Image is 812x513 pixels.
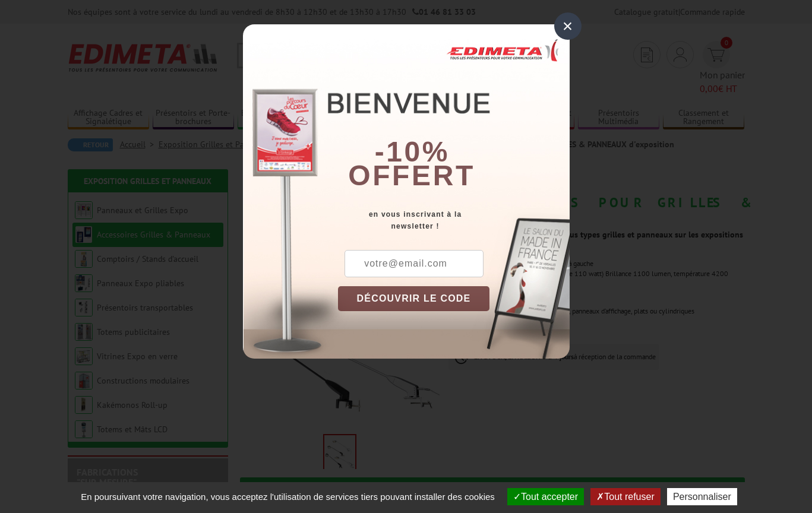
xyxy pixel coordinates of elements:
[554,12,582,40] div: ×
[345,250,484,277] input: votre@email.com
[338,286,490,311] button: DÉCOUVRIR LE CODE
[338,208,570,232] div: en vous inscrivant à la newsletter !
[375,136,450,167] b: -10%
[348,160,475,191] font: offert
[75,492,501,502] span: En poursuivant votre navigation, vous acceptez l'utilisation de services tiers pouvant installer ...
[667,488,737,505] button: Personnaliser (fenêtre modale)
[507,488,584,505] button: Tout accepter
[590,488,660,505] button: Tout refuser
